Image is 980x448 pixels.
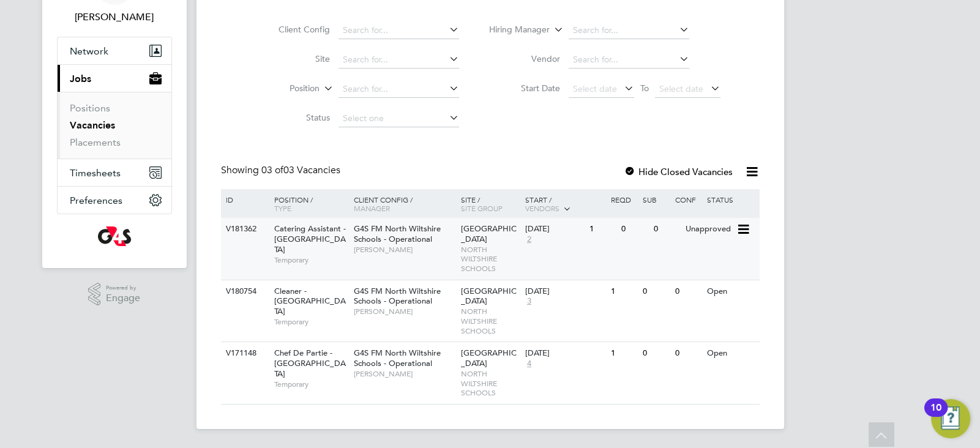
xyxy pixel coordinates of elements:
a: Go to home page [57,226,172,246]
span: 3 [525,296,533,307]
span: Select date [573,83,617,94]
input: Search for... [339,22,459,39]
span: Network [70,45,108,57]
span: 03 of [261,164,283,176]
div: 0 [618,218,650,241]
span: [GEOGRAPHIC_DATA] [461,223,517,244]
span: Select date [659,83,703,94]
span: Cleaner - [GEOGRAPHIC_DATA] [274,286,346,317]
div: Jobs [58,92,171,159]
a: Placements [70,136,121,148]
button: Open Resource Center, 10 new notifications [931,399,970,438]
button: Network [58,37,171,64]
span: 03 Vacancies [261,164,340,176]
span: [GEOGRAPHIC_DATA] [461,348,517,368]
div: 0 [672,342,704,365]
div: ID [223,189,266,210]
div: 1 [608,280,640,303]
span: [GEOGRAPHIC_DATA] [461,286,517,307]
div: [DATE] [525,348,605,359]
a: Vacancies [70,119,115,131]
label: Start Date [490,83,560,94]
span: Engage [106,293,140,304]
span: Jobs [70,73,91,84]
div: 0 [672,280,704,303]
div: 1 [586,218,618,241]
span: NORTH WILTSHIRE SCHOOLS [461,245,519,274]
div: Status [704,189,757,210]
label: Position [249,83,320,95]
div: 1 [608,342,640,365]
div: Position / [265,189,351,218]
div: 0 [651,218,683,241]
div: Site / [458,189,522,218]
input: Search for... [569,22,689,39]
label: Hiring Manager [479,24,550,36]
span: Temporary [274,317,348,327]
input: Search for... [339,81,459,98]
input: Search for... [339,51,459,69]
span: Type [274,203,291,213]
div: 0 [640,280,671,303]
input: Select one [339,110,459,127]
label: Client Config [260,24,330,35]
span: Manager [354,203,390,213]
span: Vendors [525,203,559,213]
label: Site [260,53,330,64]
span: [PERSON_NAME] [354,245,455,255]
button: Timesheets [58,159,171,186]
label: Hide Closed Vacancies [624,166,733,177]
div: [DATE] [525,286,605,297]
div: Client Config / [351,189,458,218]
span: 2 [525,234,533,245]
div: [DATE] [525,224,583,234]
div: Start / [522,189,608,220]
button: Preferences [58,187,171,214]
div: Sub [640,189,671,210]
span: G4S FM North Wiltshire Schools - Operational [354,348,441,368]
div: Reqd [608,189,640,210]
span: To [637,80,653,96]
span: Temporary [274,255,348,265]
span: [PERSON_NAME] [354,307,455,316]
span: G4S FM North Wiltshire Schools - Operational [354,223,441,244]
label: Vendor [490,53,560,64]
span: Preferences [70,195,122,206]
button: Jobs [58,65,171,92]
input: Search for... [569,51,689,69]
a: Positions [70,102,110,114]
a: Powered byEngage [88,283,140,306]
span: Catering Assistant - [GEOGRAPHIC_DATA] [274,223,346,255]
div: Open [704,280,757,303]
span: NORTH WILTSHIRE SCHOOLS [461,369,519,398]
label: Status [260,112,330,123]
span: Timesheets [70,167,121,179]
div: 0 [640,342,671,365]
span: 4 [525,359,533,369]
span: Powered by [106,283,140,293]
div: V181362 [223,218,266,241]
div: Open [704,342,757,365]
div: Unapproved [683,218,736,241]
div: Showing [221,164,343,177]
div: V171148 [223,342,266,365]
span: Alice Collier [57,10,172,24]
img: g4s-logo-retina.png [98,226,131,246]
span: [PERSON_NAME] [354,369,455,379]
span: Chef De Partie - [GEOGRAPHIC_DATA] [274,348,346,379]
span: G4S FM North Wiltshire Schools - Operational [354,286,441,307]
div: Conf [672,189,704,210]
span: NORTH WILTSHIRE SCHOOLS [461,307,519,335]
span: Site Group [461,203,503,213]
span: Temporary [274,379,348,389]
div: V180754 [223,280,266,303]
div: 10 [930,408,941,424]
